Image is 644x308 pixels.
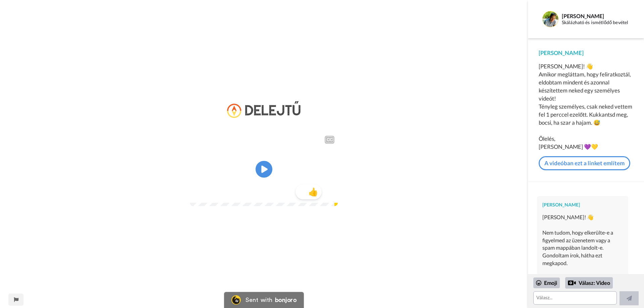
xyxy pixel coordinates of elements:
[539,62,633,151] div: [PERSON_NAME]! 👋 Amikor megláttam, hogy feliratkoztál, eldobtam mindent és azonnal készítettem ne...
[212,189,223,197] span: 0:38
[565,277,613,289] div: Válasz: Video
[246,297,272,303] div: Sent with
[305,186,322,197] span: 👍
[208,189,210,197] span: /
[568,279,576,287] div: Reply by Video
[296,187,305,196] span: 1
[231,295,241,305] img: Bonjoro Logo
[542,11,558,27] img: Profile Image
[296,184,322,199] button: 1👍
[325,190,332,197] img: Full screen
[562,20,633,25] div: Skálázható és ismétlődő bevétel
[539,49,633,57] div: [PERSON_NAME]
[542,201,623,208] div: [PERSON_NAME]
[533,278,560,288] div: Emoji
[562,13,633,19] div: [PERSON_NAME]
[325,136,334,143] div: CC
[195,189,207,197] span: 0:00
[224,292,304,308] a: Bonjoro LogoSent withbonjoro
[227,101,301,119] img: b009e499-515a-4d1a-9b94-7a4dbc8a00c3
[275,297,297,303] div: bonjoro
[539,156,630,170] a: A videóban ezt a linket említem
[542,213,623,290] div: [PERSON_NAME]! 👋 Nem tudom, hogy elkerülte-e a figyelmed az üzenetem vagy a spam mappában landolt...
